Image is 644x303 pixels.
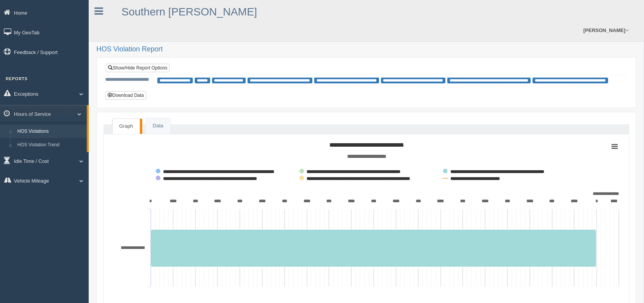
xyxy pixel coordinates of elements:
a: HOS Violation Trend [14,138,87,152]
a: HOS Violations [14,125,87,139]
a: Data [146,118,170,134]
a: [PERSON_NAME] [580,19,632,41]
button: Download Data [105,91,146,100]
a: Southern [PERSON_NAME] [121,6,257,18]
a: Show/Hide Report Options [106,64,170,72]
a: Graph [112,118,140,134]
